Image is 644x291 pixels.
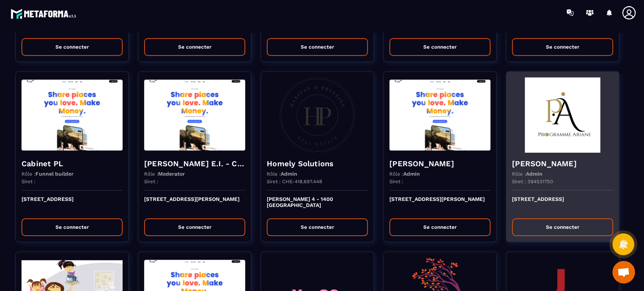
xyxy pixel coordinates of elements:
p: [STREET_ADDRESS][PERSON_NAME] [144,196,245,213]
h4: [PERSON_NAME] E.I. - Cabinet Aequivalens [144,158,245,169]
span: Admin [403,171,420,177]
img: funnel-background [512,77,613,153]
h4: Cabinet PL [22,158,123,169]
button: Se connecter [512,38,613,56]
span: Funnel builder [35,171,74,177]
p: Rôle : [267,171,297,177]
h4: [PERSON_NAME] [512,158,613,169]
p: [STREET_ADDRESS] [22,196,123,213]
p: Rôle : [512,171,543,177]
button: Se connecter [389,38,490,56]
p: Siret : [22,179,35,184]
p: Siret : CHE-418.697.448 [267,179,322,184]
img: logo [11,7,78,21]
div: Ouvrir le chat [612,261,635,283]
button: Se connecter [267,218,368,236]
p: Rôle : [389,171,420,177]
button: Se connecter [512,218,613,236]
p: Siret : 394531750 [512,179,553,184]
p: [STREET_ADDRESS] [512,196,613,213]
img: funnel-background [389,77,490,153]
button: Se connecter [22,218,123,236]
img: funnel-background [22,77,123,153]
p: Rôle : [144,171,185,177]
h4: [PERSON_NAME] [389,158,490,169]
button: Se connecter [267,38,368,56]
img: funnel-background [267,77,368,153]
p: Siret : [144,179,158,184]
span: Admin [526,171,543,177]
p: [PERSON_NAME] 4 - 1400 [GEOGRAPHIC_DATA] [267,196,368,213]
p: Rôle : [22,171,74,177]
button: Se connecter [144,38,245,56]
button: Se connecter [144,218,245,236]
p: [STREET_ADDRESS][PERSON_NAME] [389,196,490,213]
button: Se connecter [389,218,490,236]
h4: Homely Solutions [267,158,368,169]
span: Moderator [158,171,185,177]
p: Siret : [389,179,403,184]
span: Admin [281,171,297,177]
button: Se connecter [22,38,123,56]
img: funnel-background [144,77,245,153]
